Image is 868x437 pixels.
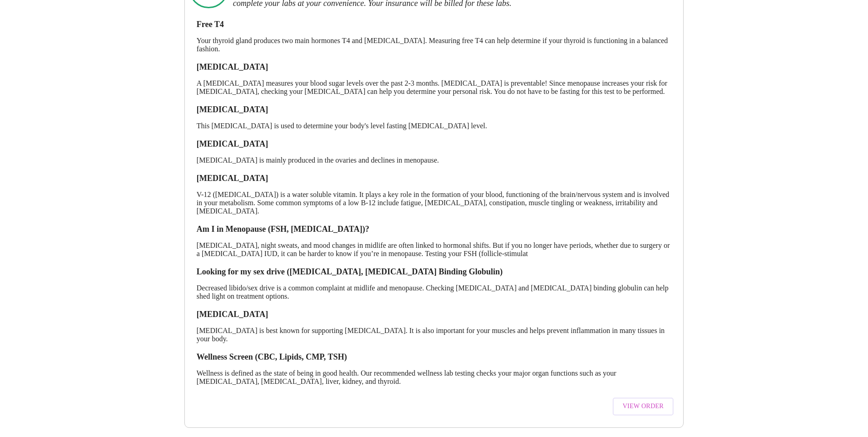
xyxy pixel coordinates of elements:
[197,20,672,29] h3: Free T4
[197,241,672,258] p: [MEDICAL_DATA], night sweats, and mood changes in midlife are often linked to hormonal shifts. Bu...
[197,352,672,362] h3: Wellness Screen (CBC, Lipids, CMP, TSH)
[197,369,672,386] p: Wellness is defined as the state of being in good health. Our recommended wellness lab testing ch...
[197,105,672,115] h3: [MEDICAL_DATA]
[197,191,672,215] p: V-12 ([MEDICAL_DATA]) is a water soluble vitamin. It plays a key role in the formation of your bl...
[197,310,672,319] h3: [MEDICAL_DATA]
[197,327,672,343] p: [MEDICAL_DATA] is best known for supporting [MEDICAL_DATA]. It is also important for your muscles...
[613,398,674,415] button: View Order
[197,79,672,96] p: A [MEDICAL_DATA] measures your blood sugar levels over the past 2-3 months. [MEDICAL_DATA] is pre...
[197,224,672,234] h3: Am I in Menopause (FSH, [MEDICAL_DATA])?
[197,174,672,183] h3: [MEDICAL_DATA]
[197,139,672,149] h3: [MEDICAL_DATA]
[197,267,672,277] h3: Looking for my sex drive ([MEDICAL_DATA], [MEDICAL_DATA] Binding Globulin)
[197,284,672,300] p: Decreased libido/sex drive is a common complaint at midlife and menopause. Checking [MEDICAL_DATA...
[623,401,664,412] span: View Order
[197,37,672,53] p: Your thyroid gland produces two main hormones T4 and [MEDICAL_DATA]. Measuring free T4 can help d...
[197,122,672,130] p: This [MEDICAL_DATA] is used to determine your body's level fasting [MEDICAL_DATA] level.
[197,156,672,164] p: [MEDICAL_DATA] is mainly produced in the ovaries and declines in menopause.
[197,62,672,72] h3: [MEDICAL_DATA]
[610,393,676,420] a: View Order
